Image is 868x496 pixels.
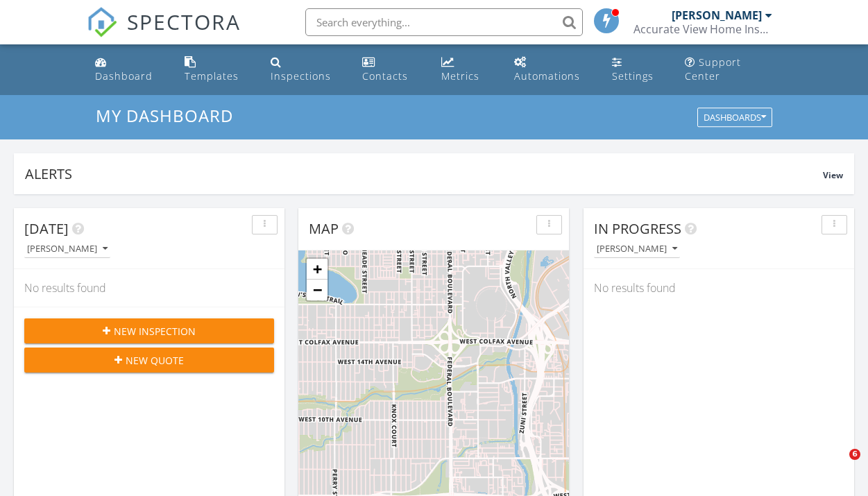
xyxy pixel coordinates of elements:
div: Accurate View Home Inspection LLC [633,22,772,36]
span: In Progress [594,219,681,238]
button: [PERSON_NAME] [24,240,110,259]
a: Contacts [357,50,425,89]
div: Contacts [362,69,408,83]
span: SPECTORA [127,7,241,36]
div: Dashboards [704,113,766,123]
span: [DATE] [24,219,69,238]
div: Metrics [441,69,479,83]
button: Dashboards [697,108,772,128]
button: [PERSON_NAME] [594,240,680,259]
div: [PERSON_NAME] [672,8,762,22]
a: Inspections [265,50,346,89]
span: View [823,169,843,181]
input: Search everything... [305,8,583,36]
a: Metrics [436,50,497,89]
iframe: Intercom live chat [821,449,854,482]
span: My Dashboard [96,104,233,127]
a: Automations (Basic) [509,50,595,89]
img: The Best Home Inspection Software - Spectora [87,7,117,37]
span: New Inspection [114,324,196,339]
div: No results found [14,269,284,307]
div: Inspections [271,69,331,83]
a: Zoom in [307,259,327,280]
a: Templates [179,50,254,89]
span: Map [309,219,339,238]
a: Settings [606,50,668,89]
div: No results found [584,269,854,307]
button: New Inspection [24,318,274,343]
a: Zoom out [307,280,327,300]
div: Alerts [25,164,823,183]
div: [PERSON_NAME] [597,244,677,254]
a: SPECTORA [87,19,241,48]
div: Templates [185,69,239,83]
a: Support Center [679,50,778,89]
div: Settings [612,69,654,83]
div: Dashboard [95,69,153,83]
div: [PERSON_NAME] [27,244,108,254]
button: New Quote [24,348,274,373]
span: 6 [849,449,860,460]
span: New Quote [126,353,184,368]
div: Automations [514,69,580,83]
div: Support Center [685,55,741,83]
a: Dashboard [90,50,168,89]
